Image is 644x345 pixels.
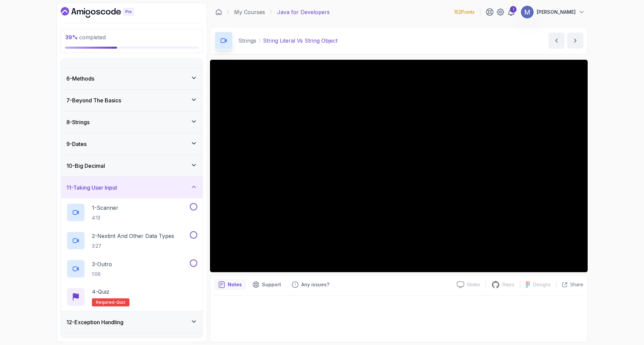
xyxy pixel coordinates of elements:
[61,177,203,198] button: 11-Taking User Input
[66,231,197,250] button: 2-Nextint And Other Data Types3:27
[116,300,125,305] span: quiz
[92,243,174,249] p: 3:27
[92,204,118,212] p: 1 - Scanner
[215,9,222,15] a: Dashboard
[66,318,123,326] h3: 12 - Exception Handling
[66,140,87,148] h3: 9 - Dates
[228,281,242,288] p: Notes
[66,203,197,222] button: 1-Scanner4:13
[61,111,203,133] button: 8-Strings
[92,260,112,268] p: 3 - Outro
[234,8,265,16] a: My Courses
[510,6,517,13] div: 1
[66,184,117,192] h3: 11 - Taking User Input
[556,281,583,288] button: Share
[92,288,109,296] p: 4 - Quiz
[61,7,149,18] a: Dashboard
[66,96,121,104] h3: 7 - Beyond The Basics
[92,271,112,278] p: 1:06
[521,6,534,18] img: user profile image
[288,279,333,290] button: Feedback button
[61,155,203,177] button: 10-Big Decimal
[249,279,285,290] button: Support button
[61,68,203,89] button: 6-Methods
[96,300,116,305] span: Required-
[262,281,281,288] p: Support
[61,311,203,333] button: 12-Exception Handling
[61,133,203,155] button: 9-Dates
[533,281,551,288] p: Designs
[570,281,583,288] p: Share
[66,118,90,126] h3: 8 - Strings
[92,232,174,240] p: 2 - Nextint And Other Data Types
[238,37,256,45] p: Strings
[61,90,203,111] button: 7-Beyond The Basics
[567,33,583,49] button: next content
[66,75,94,83] h3: 6 - Methods
[66,162,105,170] h3: 10 - Big Decimal
[467,281,480,288] p: Slides
[263,37,337,45] p: String Literal Vs String Object
[92,214,118,221] p: 4:13
[521,5,585,19] button: user profile image[PERSON_NAME]
[210,60,588,272] iframe: 4 - String Literal vs String Object
[66,288,197,306] button: 4-QuizRequired-quiz
[548,33,565,49] button: previous content
[507,8,515,16] a: 1
[65,34,106,41] span: completed
[454,9,475,15] p: 152 Points
[66,259,197,278] button: 3-Outro1:06
[65,34,78,41] span: 39 %
[277,8,330,16] p: Java for Developers
[502,281,515,288] p: Repo
[214,279,246,290] button: notes button
[537,9,576,15] p: [PERSON_NAME]
[301,281,329,288] p: Any issues?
